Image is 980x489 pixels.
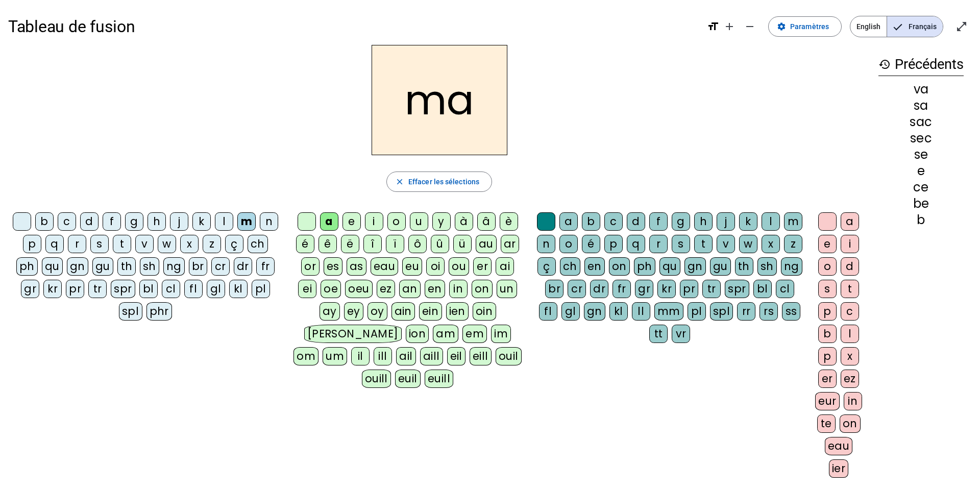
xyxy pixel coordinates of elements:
div: th [735,257,753,276]
div: fr [612,280,631,298]
div: ai [496,257,514,276]
div: f [649,212,668,231]
div: au [476,235,497,253]
div: ein [419,302,442,321]
div: r [649,235,668,253]
div: ail [396,347,416,365]
div: ê [318,235,337,253]
span: Effacer les sélections [408,176,479,188]
div: x [180,235,199,253]
div: am [433,325,458,343]
div: t [694,235,713,253]
div: spr [111,280,135,298]
div: gn [584,302,605,321]
div: oin [473,302,496,321]
div: gl [207,280,225,298]
div: on [840,414,861,433]
div: k [739,212,757,231]
div: ey [344,302,363,321]
div: gu [710,257,731,276]
div: f [103,212,121,231]
div: gr [635,280,653,298]
div: s [818,280,837,298]
div: ph [16,257,38,276]
div: ay [320,302,340,321]
div: fr [256,257,275,276]
div: a [841,212,859,231]
div: e [878,165,964,177]
div: r [68,235,86,253]
div: er [818,370,837,388]
div: kl [609,302,628,321]
div: x [841,347,859,365]
div: m [784,212,802,231]
div: p [604,235,623,253]
div: sec [878,132,964,144]
div: b [878,214,964,226]
mat-icon: add [723,20,736,33]
div: gl [561,302,580,321]
mat-icon: close [395,177,404,186]
div: aill [420,347,443,365]
div: pl [252,280,270,298]
div: w [739,235,757,253]
div: b [818,325,837,343]
div: se [878,149,964,161]
div: ph [634,257,655,276]
div: s [90,235,109,253]
button: Paramètres [768,16,842,37]
div: g [672,212,690,231]
h3: Précédents [878,53,964,76]
div: ien [446,302,469,321]
div: ce [878,181,964,193]
div: m [237,212,256,231]
button: Effacer les sélections [386,172,492,192]
div: eill [470,347,492,365]
div: kr [43,280,62,298]
div: ë [341,235,359,253]
div: em [462,325,487,343]
div: ill [374,347,392,365]
div: spl [710,302,733,321]
div: p [818,347,837,365]
div: qu [659,257,680,276]
div: eu [402,257,422,276]
div: tr [88,280,107,298]
div: à [455,212,473,231]
div: l [215,212,233,231]
div: ain [391,302,415,321]
div: i [841,235,859,253]
div: en [584,257,605,276]
div: î [363,235,382,253]
div: cr [211,257,230,276]
div: p [23,235,41,253]
div: q [45,235,64,253]
div: u [410,212,428,231]
div: n [537,235,555,253]
div: o [818,257,837,276]
div: â [477,212,496,231]
div: an [399,280,421,298]
div: sh [757,257,777,276]
div: gn [67,257,88,276]
div: phr [146,302,173,321]
div: é [582,235,600,253]
div: ez [377,280,395,298]
div: y [432,212,451,231]
div: w [158,235,176,253]
div: q [627,235,645,253]
div: er [473,257,492,276]
div: mm [654,302,683,321]
div: be [878,198,964,210]
div: ier [829,459,849,478]
button: Diminuer la taille de la police [740,16,760,37]
div: pr [680,280,698,298]
div: i [365,212,383,231]
div: ll [632,302,650,321]
div: v [135,235,154,253]
div: o [387,212,406,231]
div: on [472,280,493,298]
button: Entrer en plein écran [951,16,972,37]
div: [PERSON_NAME] [304,325,402,343]
div: ch [248,235,268,253]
